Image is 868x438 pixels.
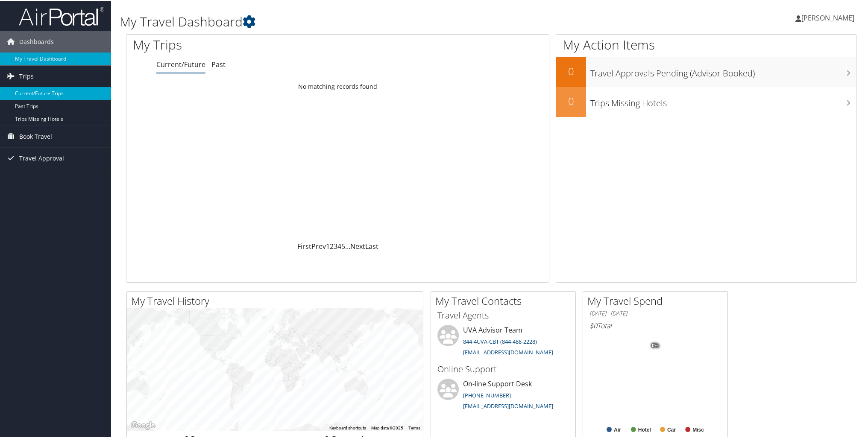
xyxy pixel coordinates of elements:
[556,35,856,53] h1: My Action Items
[587,293,727,307] h2: My Travel Spend
[19,6,104,26] img: airportal-logo.png
[326,241,330,250] a: 1
[795,4,863,30] a: [PERSON_NAME]
[19,65,34,86] span: Trips
[433,378,573,413] li: On-line Support Desk
[131,293,423,307] h2: My Travel History
[556,56,856,86] a: 0Travel Approvals Pending (Advisor Booked)
[408,425,420,429] a: Terms (opens in new tab)
[437,362,569,374] h3: Online Support
[19,30,54,52] span: Dashboards
[371,425,403,429] span: Map data ©2025
[19,147,64,168] span: Travel Approval
[692,426,704,432] text: Misc
[590,92,856,108] h3: Trips Missing Hotels
[614,426,621,432] text: Air
[297,241,311,250] a: First
[433,324,573,359] li: UVA Advisor Team
[463,337,537,345] a: 844-4UVA-CBT (844-488-2228)
[350,241,365,250] a: Next
[667,426,676,432] text: Car
[590,62,856,79] h3: Travel Approvals Pending (Advisor Booked)
[435,293,575,307] h2: My Travel Contacts
[337,241,341,250] a: 4
[329,424,366,430] button: Keyboard shortcuts
[129,419,157,430] img: Google
[345,241,350,250] span: …
[156,59,205,68] a: Current/Future
[463,391,511,398] a: [PHONE_NUMBER]
[126,78,549,93] td: No matching records found
[19,125,52,146] span: Book Travel
[463,401,553,409] a: [EMAIL_ADDRESS][DOMAIN_NAME]
[556,86,856,116] a: 0Trips Missing Hotels
[334,241,337,250] a: 3
[437,309,569,321] h3: Travel Agents
[341,241,345,250] a: 5
[330,241,334,250] a: 2
[556,63,586,78] h2: 0
[463,347,553,355] a: [EMAIL_ADDRESS][DOMAIN_NAME]
[638,426,651,432] text: Hotel
[589,309,721,317] h6: [DATE] - [DATE]
[311,241,326,250] a: Prev
[211,59,226,68] a: Past
[652,342,659,347] tspan: 0%
[556,93,586,108] h2: 0
[129,419,157,430] a: Open this area in Google Maps (opens a new window)
[589,320,597,330] span: $0
[365,241,378,250] a: Last
[120,12,615,30] h1: My Travel Dashboard
[133,35,367,53] h1: My Trips
[589,320,721,330] h6: Total
[801,12,854,22] span: [PERSON_NAME]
